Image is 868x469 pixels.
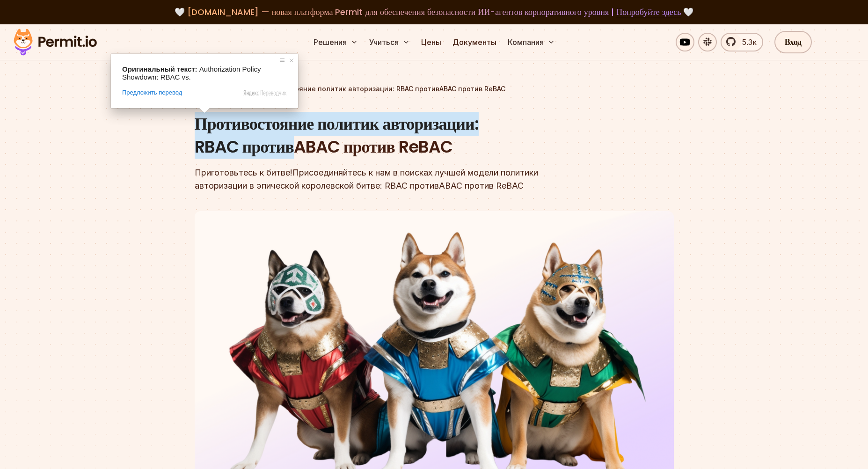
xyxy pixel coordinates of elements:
ya-tr-span: Приготовьтесь к битве! [195,168,292,177]
a: Цены [417,33,445,51]
button: Решения [310,33,362,51]
ya-tr-span: 🤍 [683,6,693,18]
button: Компания [504,33,559,51]
ya-tr-span: 🤍 [175,6,185,18]
a: 5.3к [721,33,763,51]
ya-tr-span: Решения [314,37,347,48]
span: Оригинальный текст: [122,65,197,73]
ya-tr-span: Попробуйте здесь [616,6,681,18]
span: Предложить перевод [122,88,182,97]
ya-tr-span: Присоединяйтесь к нам в поисках лучшей модели политики авторизации в эпической королевской битве:... [195,168,538,191]
ya-tr-span: 5.3к [742,37,757,47]
button: Учиться [365,33,414,51]
ya-tr-span: Противостояние политик авторизации: RBAC против [195,112,479,159]
a: Вход [774,31,812,53]
span: Authorization Policy Showdown: RBAC vs. [122,65,263,81]
ya-tr-span: ABAC против ReBAC [439,181,524,191]
ya-tr-span: ABAC против ReBAC [294,135,452,159]
ya-tr-span: Учиться [369,37,399,48]
a: Документы [449,33,500,51]
img: Разрешающий логотип [9,26,101,58]
ya-tr-span: [DOMAIN_NAME] — новая платформа Permit для обеспечения безопасности ИИ-агентов корпоративного уро... [187,6,614,18]
ya-tr-span: Компания [508,37,544,48]
ya-tr-span: Документы [452,37,496,47]
a: Попробуйте здесь [616,6,681,18]
ya-tr-span: Цены [421,37,441,47]
ya-tr-span: Вход [785,36,802,49]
